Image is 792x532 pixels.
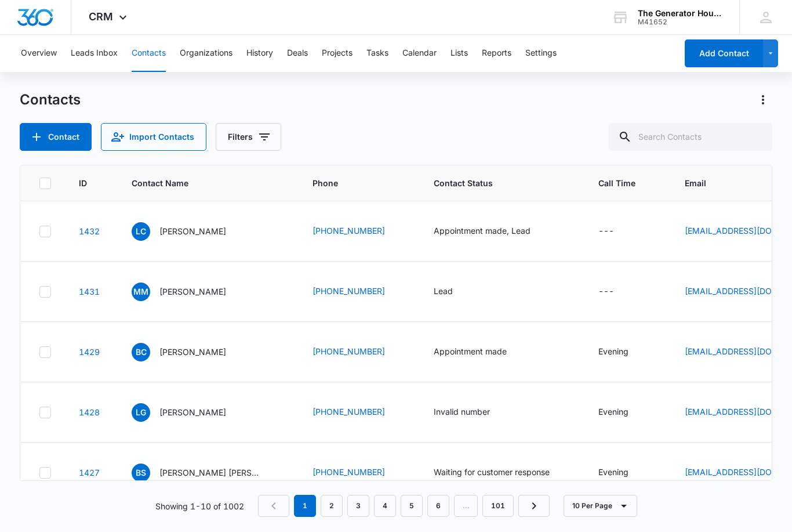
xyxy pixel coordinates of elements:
[598,225,614,238] div: ---
[313,225,406,238] div: Phone - 3373561885 - Select to Edit Field
[434,177,554,189] span: Contact Status
[79,407,100,417] a: Navigate to contact details page for Louisa Girod
[434,225,551,238] div: Contact Status - Appointment made, Lead - Select to Edit Field
[609,123,772,151] input: Search Contacts
[598,466,628,478] div: Evening
[598,466,649,480] div: Call Time - Evening - Select to Edit Field
[434,225,531,237] div: Appointment made, Lead
[159,346,226,358] p: [PERSON_NAME]
[402,35,437,72] button: Calendar
[79,287,100,296] a: Navigate to contact details page for Mary M Chevis
[754,91,772,109] button: Actions
[132,464,150,482] span: BS
[132,464,285,482] div: Contact Name - Brenda SeamanBarrett Hardy - Select to Edit Field
[132,283,150,301] span: MM
[159,225,226,237] p: [PERSON_NAME]
[321,495,343,517] a: Page 2
[434,345,528,359] div: Contact Status - Appointment made - Select to Edit Field
[101,123,206,151] button: Import Contacts
[132,403,247,422] div: Contact Name - Louisa Girod - Select to Edit Field
[79,177,87,189] span: ID
[246,35,273,72] button: History
[258,495,550,517] nav: Pagination
[159,285,226,298] p: [PERSON_NAME]
[434,345,507,357] div: Appointment made
[313,466,385,478] a: [PHONE_NUMBER]
[482,35,511,72] button: Reports
[20,123,92,151] button: Add Contact
[313,406,385,418] a: [PHONE_NUMBER]
[638,18,722,26] div: account id
[482,495,514,517] a: Page 101
[294,495,316,517] em: 1
[598,345,628,357] div: Evening
[313,285,406,299] div: Phone - 3377810528 - Select to Edit Field
[313,466,406,480] div: Phone - +14096516874 - Select to Edit Field
[287,35,308,72] button: Deals
[347,495,369,517] a: Page 3
[434,285,453,297] div: Lead
[313,406,406,419] div: Phone - +13373490779 - Select to Edit Field
[132,222,150,241] span: LC
[598,406,628,418] div: Evening
[434,466,550,478] div: Waiting for customer response
[374,495,396,517] a: Page 4
[685,39,763,67] button: Add Contact
[313,345,406,359] div: Phone - +19039441341 - Select to Edit Field
[79,468,100,477] a: Navigate to contact details page for Brenda SeamanBarrett Hardy
[313,225,385,237] a: [PHONE_NUMBER]
[451,35,468,72] button: Lists
[598,285,635,299] div: Call Time - - Select to Edit Field
[79,347,100,357] a: Navigate to contact details page for Betty Currington
[598,225,635,238] div: Call Time - - Select to Edit Field
[638,9,722,18] div: account name
[132,343,150,361] span: BC
[71,35,118,72] button: Leads Inbox
[525,35,557,72] button: Settings
[132,177,268,189] span: Contact Name
[180,35,232,72] button: Organizations
[427,495,449,517] a: Page 6
[159,406,226,418] p: [PERSON_NAME]
[21,35,57,72] button: Overview
[434,406,511,419] div: Contact Status - Invalid number - Select to Edit Field
[216,123,281,151] button: Filters
[155,500,244,512] p: Showing 1-10 of 1002
[434,466,571,480] div: Contact Status - Waiting for customer response - Select to Edit Field
[132,403,150,422] span: LG
[518,495,550,517] a: Next Page
[366,35,388,72] button: Tasks
[434,285,474,299] div: Contact Status - Lead - Select to Edit Field
[313,177,389,189] span: Phone
[132,35,166,72] button: Contacts
[564,495,637,517] button: 10 Per Page
[598,345,649,359] div: Call Time - Evening - Select to Edit Field
[79,226,100,236] a: Navigate to contact details page for Laperouse Chad
[598,285,614,299] div: ---
[598,406,649,419] div: Call Time - Evening - Select to Edit Field
[313,285,385,297] a: [PHONE_NUMBER]
[20,91,81,108] h1: Contacts
[322,35,353,72] button: Projects
[89,10,113,23] span: CRM
[132,283,247,301] div: Contact Name - Mary M Chevis - Select to Edit Field
[132,343,247,361] div: Contact Name - Betty Currington - Select to Edit Field
[401,495,423,517] a: Page 5
[313,345,385,357] a: [PHONE_NUMBER]
[132,222,247,241] div: Contact Name - Laperouse Chad - Select to Edit Field
[159,466,264,479] p: [PERSON_NAME] [PERSON_NAME]
[598,177,657,189] span: Call Time
[434,406,490,418] div: Invalid number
